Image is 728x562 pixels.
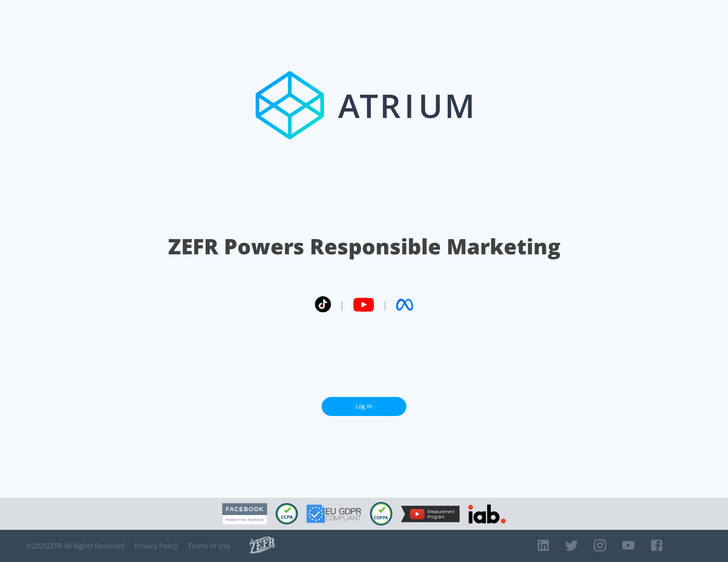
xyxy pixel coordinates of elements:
img: IAB [468,504,506,523]
img: GDPR Compliant [306,504,361,523]
a: Log In [322,397,406,416]
a: Terms of Use [188,542,230,550]
img: CCPA Compliant [276,503,298,524]
span: | [383,298,388,311]
span: | [339,298,345,311]
img: COPPA Compliant [370,502,392,526]
a: Privacy Policy [135,542,178,550]
span: © 2025 ZEFR All Rights Reserved [26,542,124,550]
img: YouTube Measurement Program [401,506,460,522]
img: Facebook Marketing Partner [222,503,267,525]
h1: ZEFR Powers Responsible Marketing [168,232,560,261]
